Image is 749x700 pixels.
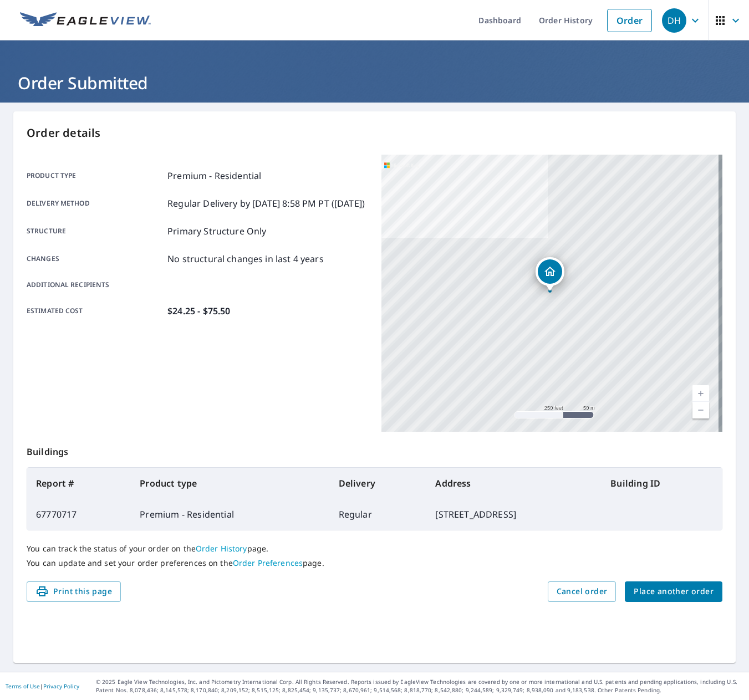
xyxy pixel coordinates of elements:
[548,581,616,602] button: Cancel order
[27,468,131,499] th: Report #
[6,683,79,689] p: |
[27,544,722,554] p: You can track the status of your order on the page.
[625,581,722,602] button: Place another order
[330,468,427,499] th: Delivery
[557,585,608,599] span: Cancel order
[131,499,329,530] td: Premium - Residential
[27,197,163,210] p: Delivery method
[27,432,722,467] p: Buildings
[27,280,163,290] p: Additional recipients
[27,252,163,265] p: Changes
[13,71,736,94] h1: Order Submitted
[536,257,564,292] div: Dropped pin, building 1, Residential property, 359 Waterside Dr Avon Lake, OH 44012
[27,169,163,182] p: Product type
[233,558,303,568] a: Order Preferences
[96,678,743,694] p: © 2025 Eagle View Technologies, Inc. and Pictometry International Corp. All Rights Reserved. Repo...
[167,169,261,182] p: Premium - Residential
[662,8,686,33] div: DH
[43,682,79,690] a: Privacy Policy
[27,558,722,568] p: You can update and set your order preferences on the page.
[167,252,324,265] p: No structural changes in last 4 years
[27,125,722,141] p: Order details
[27,499,131,530] td: 67770717
[6,682,40,690] a: Terms of Use
[426,468,602,499] th: Address
[131,468,329,499] th: Product type
[634,585,714,599] span: Place another order
[35,585,112,599] span: Print this page
[20,12,151,29] img: EV Logo
[27,224,163,238] p: Structure
[330,499,427,530] td: Regular
[196,543,247,554] a: Order History
[426,499,602,530] td: [STREET_ADDRESS]
[167,224,266,238] p: Primary Structure Only
[167,304,230,318] p: $24.25 - $75.50
[602,468,722,499] th: Building ID
[692,402,709,418] a: Current Level 17, Zoom Out
[607,9,652,32] a: Order
[27,304,163,318] p: Estimated cost
[27,581,121,602] button: Print this page
[167,197,365,210] p: Regular Delivery by [DATE] 8:58 PM PT ([DATE])
[692,385,709,402] a: Current Level 17, Zoom In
